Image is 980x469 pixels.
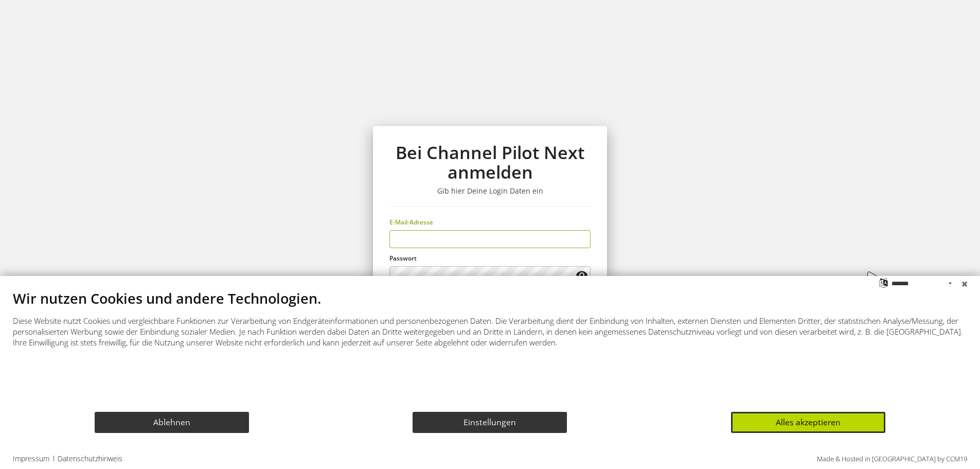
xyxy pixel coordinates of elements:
[389,218,433,227] span: E-Mail-Adresse
[58,454,122,464] a: Datenschutzhinweis
[574,233,586,246] keeper-lock: Open Keeper Popup
[817,454,967,463] a: Made & Hosted in [GEOGRAPHIC_DATA] by CCM19
[389,186,591,196] h3: Gib hier Deine Login Daten ein
[13,454,49,464] a: Impressum
[892,276,956,291] select: Sprache auswählen
[95,412,249,433] button: Ablehnen
[13,316,967,348] div: Diese Website nutzt Cookies und vergleichbare Funktionen zur Verarbeitung von Endgeräteinformatio...
[957,276,972,291] button: Schließen
[13,291,967,305] div: Wir nutzen Cookies und andere Technologien.
[731,412,885,433] button: Alles akzeptieren
[389,143,591,182] h1: Bei Channel Pilot Next anmelden
[413,412,567,433] button: Einstellungen
[389,254,417,263] span: Passwort
[878,277,889,287] label: Sprache auswählen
